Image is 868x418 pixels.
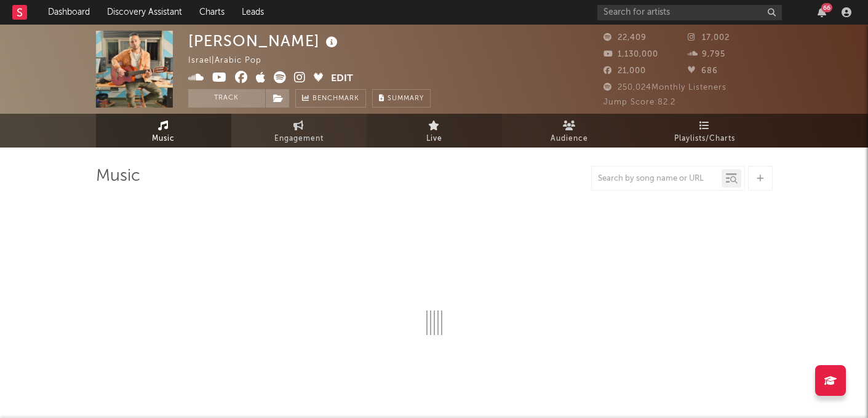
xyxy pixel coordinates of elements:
[367,114,502,148] a: Live
[674,132,735,146] span: Playlists/Charts
[188,53,276,68] div: Israel | Arabic Pop
[372,89,431,108] button: Summary
[502,114,637,148] a: Audience
[188,89,265,108] button: Track
[231,114,367,148] a: Engagement
[331,71,353,87] button: Edit
[274,132,324,146] span: Engagement
[688,50,725,58] span: 9,795
[603,84,727,92] span: 250,024 Monthly Listeners
[688,34,730,42] span: 17,002
[152,132,175,146] span: Music
[426,132,442,146] span: Live
[603,67,646,75] span: 21,000
[688,67,718,75] span: 686
[637,114,773,148] a: Playlists/Charts
[96,114,231,148] a: Music
[388,95,424,102] span: Summary
[603,98,675,106] span: Jump Score: 82.2
[313,92,359,106] span: Benchmark
[603,50,658,58] span: 1,130,000
[597,5,782,20] input: Search for artists
[295,89,366,108] a: Benchmark
[603,34,647,42] span: 22,409
[592,174,722,184] input: Search by song name or URL
[551,132,588,146] span: Audience
[188,31,341,51] div: [PERSON_NAME]
[818,7,826,17] button: 66
[821,3,832,12] div: 66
